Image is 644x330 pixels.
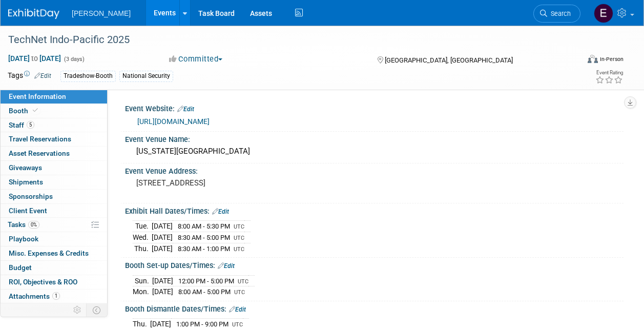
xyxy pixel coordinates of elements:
[150,319,171,329] td: [DATE]
[9,92,66,100] span: Event Information
[594,4,613,23] img: Emy Volk
[34,72,51,79] a: Edit
[9,107,40,115] span: Booth
[9,192,53,200] span: Sponsorships
[165,54,226,65] button: Committed
[8,9,59,19] img: ExhibitDay
[152,221,173,232] td: [DATE]
[8,220,39,229] span: Tasks
[1,275,107,289] a: ROI, Objectives & ROO
[9,292,60,300] span: Attachments
[1,90,107,104] a: Event Information
[9,278,77,286] span: ROI, Objectives & ROO
[234,246,244,253] span: UTC
[232,321,243,328] span: UTC
[9,135,71,143] span: Travel Reservations
[69,303,87,317] td: Personalize Event Tab Strip
[125,258,624,271] div: Booth Set-up Dates/Times:
[133,286,152,297] td: Mon.
[178,222,230,230] span: 8:00 AM - 5:30 PM
[533,5,580,23] a: Search
[152,275,173,286] td: [DATE]
[547,10,571,17] span: Search
[1,161,107,175] a: Giveaways
[1,175,107,189] a: Shipments
[9,121,34,129] span: Staff
[588,55,598,63] img: Format-Inperson.png
[28,221,39,229] span: 0%
[137,117,210,126] a: [URL][DOMAIN_NAME]
[9,235,38,243] span: Playbook
[63,56,85,63] span: (3 days)
[152,243,173,254] td: [DATE]
[133,221,152,232] td: Tue.
[1,246,107,260] a: Misc. Expenses & Credits
[133,143,616,159] div: [US_STATE][GEOGRAPHIC_DATA]
[9,207,47,215] span: Client Event
[9,163,42,172] span: Giveaways
[1,232,107,246] a: Playbook
[125,132,624,145] div: Event Venue Name:
[125,163,624,176] div: Event Venue Address:
[1,104,107,118] a: Booth
[9,263,32,272] span: Budget
[30,54,39,63] span: to
[125,203,624,217] div: Exhibit Hall Dates/Times:
[176,320,228,328] span: 1:00 PM - 9:00 PM
[599,55,624,63] div: In-Person
[1,290,107,303] a: Attachments1
[133,275,152,286] td: Sun.
[119,71,173,81] div: National Security
[9,149,70,157] span: Asset Reservations
[5,31,571,49] div: TechNet Indo-Pacific 2025
[177,106,194,113] a: Edit
[234,223,244,230] span: UTC
[534,53,624,69] div: Event Format
[229,306,246,313] a: Edit
[87,303,108,317] td: Toggle Event Tabs
[52,292,60,300] span: 1
[178,234,230,241] span: 8:30 AM - 5:00 PM
[1,118,107,132] a: Staff5
[125,101,624,114] div: Event Website:
[133,243,152,254] td: Thu.
[152,286,173,297] td: [DATE]
[234,289,245,296] span: UTC
[27,121,34,129] span: 5
[125,301,624,315] div: Booth Dismantle Dates/Times:
[1,204,107,218] a: Client Event
[9,178,43,186] span: Shipments
[8,54,61,63] span: [DATE] [DATE]
[234,235,244,241] span: UTC
[178,288,231,296] span: 8:00 AM - 5:00 PM
[178,277,234,285] span: 12:00 PM - 5:00 PM
[238,278,248,285] span: UTC
[178,245,230,253] span: 8:30 AM - 1:00 PM
[33,108,38,113] i: Booth reservation complete
[1,190,107,203] a: Sponsorships
[72,9,131,17] span: [PERSON_NAME]
[8,70,51,82] td: Tags
[136,178,321,188] pre: [STREET_ADDRESS]
[1,147,107,160] a: Asset Reservations
[152,232,173,243] td: [DATE]
[133,319,150,329] td: Thu.
[218,262,235,270] a: Edit
[9,249,89,257] span: Misc. Expenses & Credits
[60,71,116,81] div: Tradeshow-Booth
[385,56,513,64] span: [GEOGRAPHIC_DATA], [GEOGRAPHIC_DATA]
[212,208,229,215] a: Edit
[133,232,152,243] td: Wed.
[1,132,107,146] a: Travel Reservations
[595,70,623,75] div: Event Rating
[1,261,107,275] a: Budget
[1,218,107,232] a: Tasks0%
